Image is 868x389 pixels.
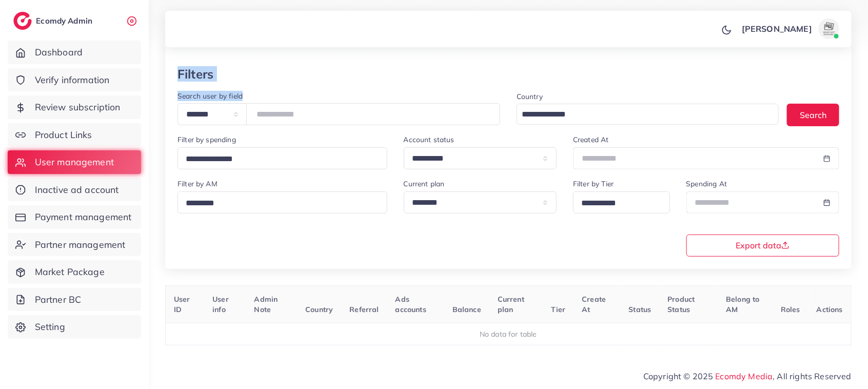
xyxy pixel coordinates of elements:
[35,320,65,334] span: Setting
[8,95,141,119] a: Review subscription
[8,233,141,257] a: Partner management
[498,295,524,314] span: Current plan
[177,191,387,213] div: Search for option
[517,91,543,102] label: Country
[573,191,669,213] div: Search for option
[13,12,32,30] img: logo
[35,238,126,251] span: Partner management
[8,68,141,92] a: Verify information
[668,295,695,314] span: Product Status
[773,370,852,382] span: , All rights Reserved
[35,265,105,279] span: Market Package
[8,123,141,147] a: Product Links
[736,241,790,249] span: Export data
[817,305,843,314] span: Actions
[177,147,387,169] div: Search for option
[212,295,229,314] span: User info
[177,67,213,82] h3: Filters
[686,179,727,189] label: Spending At
[8,178,141,202] a: Inactive ad account
[182,151,374,167] input: Search for option
[8,260,141,284] a: Market Package
[573,134,609,145] label: Created At
[35,101,121,114] span: Review subscription
[8,41,141,64] a: Dashboard
[171,329,846,339] div: No data for table
[174,295,190,314] span: User ID
[582,295,606,314] span: Create At
[404,179,445,189] label: Current plan
[518,107,765,123] input: Search for option
[686,235,840,257] button: Export data
[182,196,374,211] input: Search for option
[404,134,455,145] label: Account status
[573,179,614,189] label: Filter by Tier
[177,134,236,145] label: Filter by spending
[781,305,800,314] span: Roles
[726,295,759,314] span: Belong to AM
[578,196,656,211] input: Search for option
[819,18,839,39] img: avatar
[177,179,218,189] label: Filter by AM
[787,104,839,126] button: Search
[35,293,82,306] span: Partner BC
[349,305,379,314] span: Referral
[254,295,278,314] span: Admin Note
[736,18,843,39] a: [PERSON_NAME]avatar
[13,12,95,30] a: logoEcomdy Admin
[716,371,773,381] a: Ecomdy Media
[36,16,95,26] h2: Ecomdy Admin
[396,295,426,314] span: Ads accounts
[35,183,119,197] span: Inactive ad account
[517,104,779,125] div: Search for option
[8,205,141,229] a: Payment management
[8,315,141,339] a: Setting
[305,305,333,314] span: Country
[35,210,132,224] span: Payment management
[629,305,652,314] span: Status
[177,91,243,101] label: Search user by field
[35,155,114,169] span: User management
[8,150,141,174] a: User management
[35,46,83,59] span: Dashboard
[8,288,141,312] a: Partner BC
[35,73,110,87] span: Verify information
[452,305,481,314] span: Balance
[551,305,566,314] span: Tier
[643,370,852,382] span: Copyright © 2025
[35,128,92,142] span: Product Links
[742,23,812,35] p: [PERSON_NAME]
